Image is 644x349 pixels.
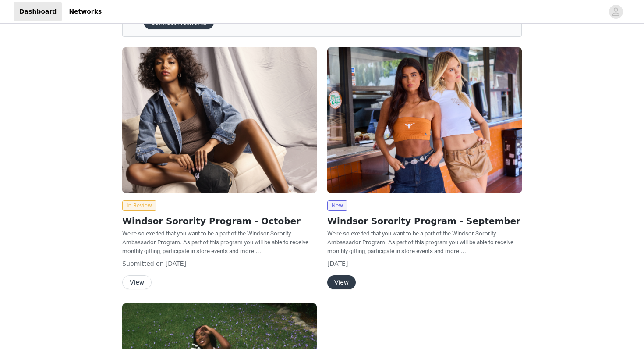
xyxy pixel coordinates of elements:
[14,2,62,21] a: Dashboard
[122,279,152,286] a: View
[122,47,317,193] img: Windsor
[327,47,522,193] img: Windsor
[122,230,308,254] span: We're so excited that you want to be a part of the Windsor Sorority Ambassador Program. As part o...
[122,200,156,211] span: In Review
[327,260,348,267] span: [DATE]
[122,275,152,289] button: View
[166,260,186,267] span: [DATE]
[327,200,347,211] span: New
[612,5,620,19] div: avatar
[327,275,356,289] button: View
[327,230,513,254] span: We're so excited that you want to be a part of the Windsor Sorority Ambassador Program. As part o...
[327,214,522,228] h2: Windsor Sorority Program - September
[122,214,317,228] h2: Windsor Sorority Program - October
[327,279,356,286] a: View
[64,2,107,21] a: Networks
[122,260,164,267] span: Submitted on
